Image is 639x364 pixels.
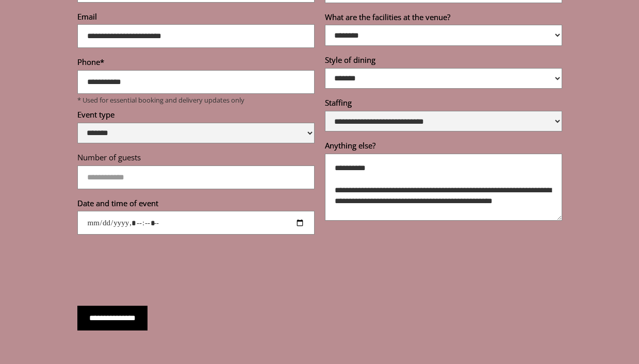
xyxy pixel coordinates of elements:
label: Staffing [325,97,562,111]
iframe: reCAPTCHA [77,250,234,290]
label: What are the facilities at the venue? [325,12,562,25]
label: Date and time of event [77,198,315,211]
label: Phone* [77,57,315,70]
label: Style of dining [325,55,562,68]
label: Anything else? [325,140,562,154]
label: Email [77,11,315,25]
label: Number of guests [77,152,315,166]
label: Event type [77,109,315,123]
p: * Used for essential booking and delivery updates only [77,96,315,104]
